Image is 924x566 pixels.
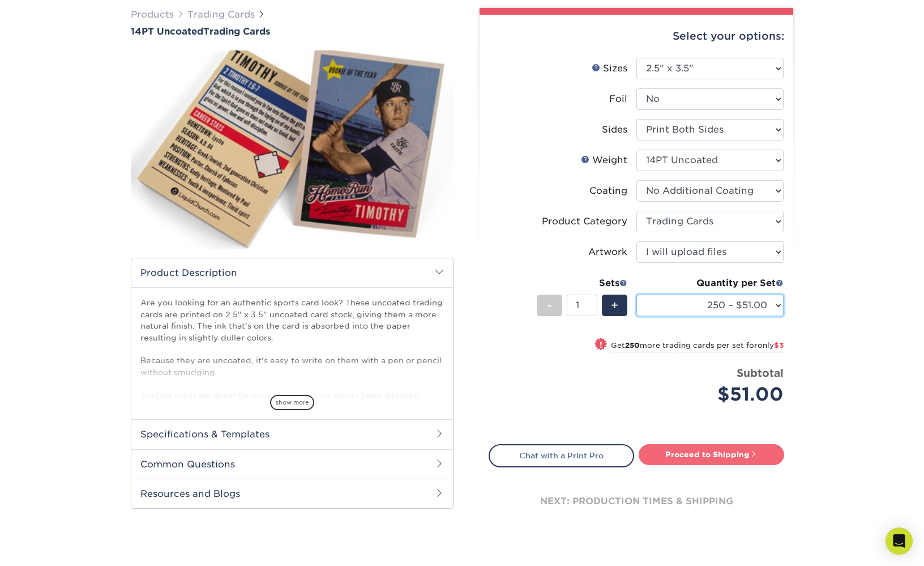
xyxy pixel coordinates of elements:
[609,92,627,106] div: Foil
[639,444,784,465] a: Proceed to Shipping
[489,15,784,58] div: Select your options:
[636,276,784,290] div: Quantity per Set
[131,26,454,37] a: 14PT UncoatedTrading Cards
[885,527,913,555] div: Open Intercom Messenger
[625,341,640,350] strong: 250
[592,62,627,75] div: Sizes
[589,184,627,198] div: Coating
[489,467,784,535] div: next: production times & shipping
[131,9,174,20] a: Products
[542,215,627,228] div: Product Category
[611,297,618,314] span: +
[600,339,602,351] span: !
[547,297,552,314] span: -
[602,123,627,137] div: Sides
[270,395,314,410] span: show more
[645,381,784,408] div: $51.00
[140,297,444,424] p: Are you looking for an authentic sports card look? These uncoated trading cards are printed on 2....
[131,38,454,261] img: 14PT Uncoated 01
[774,341,784,350] span: $3
[131,26,454,37] h1: Trading Cards
[737,367,784,379] strong: Subtotal
[537,276,627,290] div: Sets
[131,419,453,449] h2: Specifications & Templates
[758,341,784,350] span: only
[187,9,255,20] a: Trading Cards
[131,449,453,479] h2: Common Questions
[131,258,453,287] h2: Product Description
[581,154,627,167] div: Weight
[611,341,784,352] small: Get more trading cards per set for
[131,26,203,37] span: 14PT Uncoated
[588,245,627,259] div: Artwork
[131,479,453,508] h2: Resources and Blogs
[489,444,634,467] a: Chat with a Print Pro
